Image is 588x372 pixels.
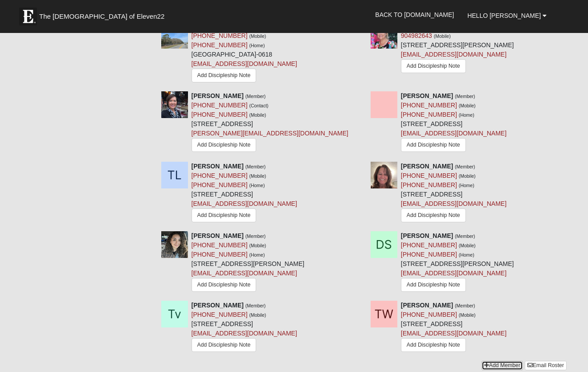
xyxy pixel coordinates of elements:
[455,164,475,169] small: (Member)
[401,302,453,309] strong: [PERSON_NAME]
[192,338,257,352] a: Add Discipleship Note
[401,311,457,318] a: [PHONE_NUMBER]
[401,181,457,188] a: [PHONE_NUMBER]
[401,59,466,73] a: Add Discipleship Note
[192,231,305,294] div: [STREET_ADDRESS][PERSON_NAME]
[192,330,297,337] a: [EMAIL_ADDRESS][DOMAIN_NAME]
[467,12,541,19] span: Hello [PERSON_NAME]
[192,270,297,277] a: [EMAIL_ADDRESS][DOMAIN_NAME]
[192,301,297,354] div: [STREET_ADDRESS]
[192,92,244,99] strong: [PERSON_NAME]
[249,312,266,318] small: (Mobile)
[459,173,476,179] small: (Mobile)
[459,243,476,248] small: (Mobile)
[249,252,265,258] small: (Home)
[15,3,193,25] a: The [DEMOGRAPHIC_DATA] of Eleven22
[19,8,37,25] img: Eleven22 logo
[249,112,266,118] small: (Mobile)
[459,112,474,118] small: (Home)
[245,94,266,99] small: (Member)
[401,102,457,109] a: [PHONE_NUMBER]
[192,208,257,222] a: Add Discipleship Note
[192,278,257,292] a: Add Discipleship Note
[192,60,297,67] a: [EMAIL_ADDRESS][DOMAIN_NAME]
[401,241,457,249] a: [PHONE_NUMBER]
[192,302,244,309] strong: [PERSON_NAME]
[245,164,266,169] small: (Member)
[249,173,266,179] small: (Mobile)
[461,4,553,27] a: Hello [PERSON_NAME]
[192,102,248,109] a: [PHONE_NUMBER]
[249,43,265,48] small: (Home)
[401,172,457,179] a: [PHONE_NUMBER]
[401,270,506,277] a: [EMAIL_ADDRESS][DOMAIN_NAME]
[401,91,506,154] div: [STREET_ADDRESS]
[434,33,451,39] small: (Mobile)
[245,233,266,239] small: (Member)
[192,163,244,170] strong: [PERSON_NAME]
[192,232,244,239] strong: [PERSON_NAME]
[401,330,506,337] a: [EMAIL_ADDRESS][DOMAIN_NAME]
[401,92,453,99] strong: [PERSON_NAME]
[192,69,257,82] a: Add Discipleship Note
[192,22,297,85] div: [GEOGRAPHIC_DATA]-0618
[249,33,266,39] small: (Mobile)
[368,4,461,26] a: Back to [DOMAIN_NAME]
[401,51,506,58] a: [EMAIL_ADDRESS][DOMAIN_NAME]
[401,111,457,118] a: [PHONE_NUMBER]
[192,41,248,49] a: [PHONE_NUMBER]
[401,162,506,225] div: [STREET_ADDRESS]
[192,200,297,207] a: [EMAIL_ADDRESS][DOMAIN_NAME]
[459,103,476,108] small: (Mobile)
[401,22,514,75] div: [STREET_ADDRESS][PERSON_NAME]
[401,130,506,137] a: [EMAIL_ADDRESS][DOMAIN_NAME]
[459,183,474,188] small: (Home)
[192,91,348,155] div: [STREET_ADDRESS]
[401,231,514,294] div: [STREET_ADDRESS][PERSON_NAME]
[459,252,474,258] small: (Home)
[192,130,348,137] a: [PERSON_NAME][EMAIL_ADDRESS][DOMAIN_NAME]
[192,181,248,188] a: [PHONE_NUMBER]
[455,94,475,99] small: (Member)
[39,12,164,21] span: The [DEMOGRAPHIC_DATA] of Eleven22
[401,163,453,170] strong: [PERSON_NAME]
[401,278,466,292] a: Add Discipleship Note
[192,241,248,249] a: [PHONE_NUMBER]
[401,301,506,354] div: [STREET_ADDRESS]
[401,251,457,258] a: [PHONE_NUMBER]
[192,138,257,152] a: Add Discipleship Note
[455,233,475,239] small: (Member)
[192,311,248,318] a: [PHONE_NUMBER]
[401,338,466,352] a: Add Discipleship Note
[249,243,266,248] small: (Mobile)
[455,303,475,308] small: (Member)
[192,251,248,258] a: [PHONE_NUMBER]
[401,32,432,39] a: 904982643
[249,183,265,188] small: (Home)
[245,303,266,308] small: (Member)
[401,200,506,207] a: [EMAIL_ADDRESS][DOMAIN_NAME]
[459,312,476,318] small: (Mobile)
[401,232,453,239] strong: [PERSON_NAME]
[249,103,268,108] small: (Contact)
[192,32,248,39] a: [PHONE_NUMBER]
[401,208,466,222] a: Add Discipleship Note
[192,172,248,179] a: [PHONE_NUMBER]
[401,138,466,152] a: Add Discipleship Note
[192,162,297,225] div: [STREET_ADDRESS]
[192,111,248,118] a: [PHONE_NUMBER]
